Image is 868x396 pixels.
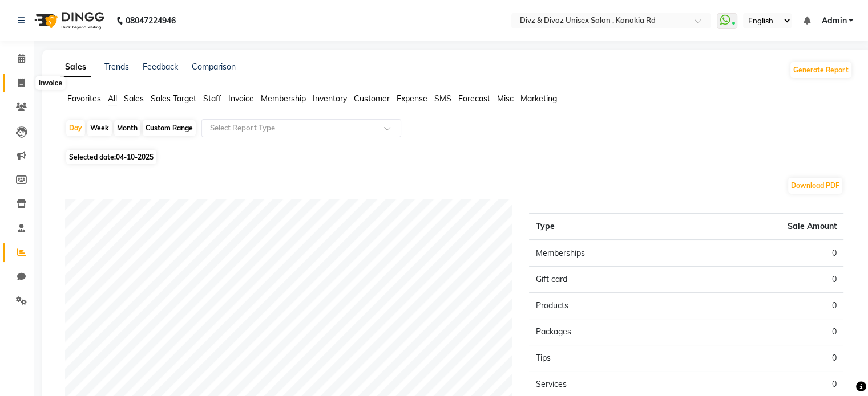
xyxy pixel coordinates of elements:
button: Generate Report [790,62,851,78]
span: Invoice [228,93,254,104]
span: All [108,93,117,104]
b: 08047224946 [126,5,176,36]
td: Gift card [529,267,686,293]
span: Expense [397,93,427,104]
span: Sales Target [151,93,196,104]
a: Trends [104,62,129,72]
td: 0 [687,345,843,371]
span: Inventory [313,93,347,104]
td: 0 [687,293,843,319]
a: Sales [60,57,91,77]
span: Selected date: [66,150,156,164]
th: Sale Amount [687,214,843,240]
span: Customer [354,93,390,104]
span: Membership [261,93,306,104]
td: 0 [687,319,843,345]
div: Invoice [36,76,65,90]
span: SMS [434,93,451,104]
span: Sales [124,93,144,104]
span: Forecast [458,93,490,104]
td: Tips [529,345,686,371]
span: Marketing [520,93,557,104]
div: Custom Range [143,120,196,136]
span: Misc [497,93,514,104]
span: Admin [821,15,846,27]
td: 0 [687,267,843,293]
td: Memberships [529,240,686,267]
th: Type [529,214,686,240]
td: Products [529,293,686,319]
div: Week [87,120,112,136]
span: 04-10-2025 [116,153,154,161]
button: Download PDF [788,178,842,194]
span: Staff [203,93,221,104]
a: Comparison [192,62,236,72]
a: Feedback [143,62,178,72]
div: Day [66,120,85,136]
span: Favorites [67,93,101,104]
td: Packages [529,319,686,345]
td: 0 [687,240,843,267]
div: Month [114,120,140,136]
img: logo [29,5,107,36]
